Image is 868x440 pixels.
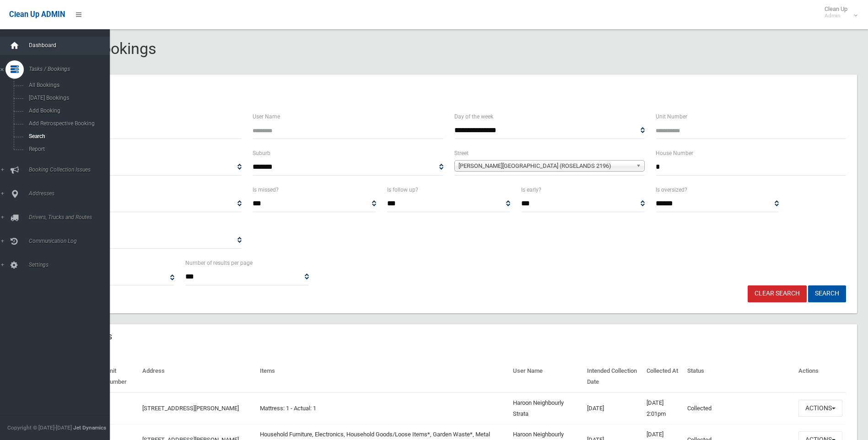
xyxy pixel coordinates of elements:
span: Add Retrospective Booking [26,120,109,127]
span: Clean Up [820,5,857,19]
span: [DATE] Bookings [26,95,109,101]
th: Status [684,361,795,392]
a: Clear Search [748,285,807,302]
th: Unit Number [102,361,139,392]
span: Settings [26,262,117,268]
span: Report [26,146,109,152]
th: Intended Collection Date [583,361,643,392]
span: Drivers, Trucks and Routes [26,214,117,220]
th: Collected At [643,361,684,392]
td: Collected [684,392,795,424]
span: Clean Up ADMIN [9,10,65,19]
span: Tasks / Bookings [26,66,117,72]
span: All Bookings [26,82,109,88]
button: Actions [798,400,842,417]
label: Is early? [521,185,541,195]
td: [DATE] 2:01pm [643,392,684,424]
strong: Jet Dynamics [73,424,106,431]
label: Is missed? [253,185,279,195]
label: User Name [253,112,280,122]
td: Mattress: 1 - Actual: 1 [256,392,509,424]
label: Is oversized? [656,185,687,195]
td: [DATE] [583,392,643,424]
span: Addresses [26,190,117,197]
th: Address [139,361,256,392]
th: Actions [795,361,846,392]
span: Communication Log [26,238,117,244]
span: Booking Collection Issues [26,166,117,173]
label: Is follow up? [387,185,418,195]
span: Copyright © [DATE]-[DATE] [7,424,72,431]
span: Search [26,133,109,140]
span: Add Booking [26,107,109,114]
td: Haroon Neighbourly Strata [509,392,583,424]
span: Dashboard [26,42,117,48]
label: Street [454,148,469,158]
label: Number of results per page [185,258,253,268]
th: Items [256,361,509,392]
th: User Name [509,361,583,392]
label: Unit Number [656,112,687,122]
small: Admin [825,12,847,19]
a: [STREET_ADDRESS][PERSON_NAME] [142,405,239,412]
label: Suburb [253,148,270,158]
span: [PERSON_NAME][GEOGRAPHIC_DATA] (ROSELANDS 2196) [458,161,632,172]
label: House Number [656,148,693,158]
button: Search [808,285,846,302]
label: Day of the week [454,112,493,122]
